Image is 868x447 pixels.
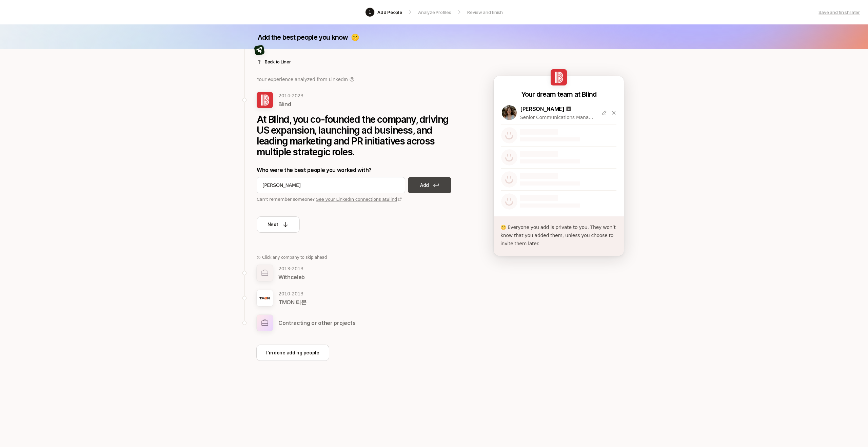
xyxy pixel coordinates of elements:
img: 955aa1b0_cd09_4fac_89fc_13c70c357747.jpg [551,69,567,85]
input: Add their name [262,181,399,189]
img: empty-company-logo.svg [257,265,273,281]
p: Your experience analyzed from LinkedIn [257,75,348,83]
a: Save and finish later [818,9,860,16]
p: Click any company to skip ahead [262,254,327,260]
p: Your dream team at [521,90,580,99]
p: Add People [377,9,402,16]
p: Back to Liner [265,58,291,65]
p: Add [420,181,429,189]
p: Next [268,220,278,229]
button: Add [408,177,451,193]
p: [PERSON_NAME] [520,104,565,113]
p: Can’t remember someone? [257,196,460,203]
p: Review and finish [467,9,503,16]
p: Withceleb [278,273,305,281]
p: Analyze Profiles [418,9,451,16]
p: Contracting or other projects [278,318,356,327]
p: 2013 - 2013 [278,265,305,273]
p: I'm done adding people [266,349,319,357]
img: 1592402737561 [502,105,517,120]
p: Who were the best people you worked with? [257,166,460,174]
a: See your LinkedIn connections atBlind [316,197,402,202]
p: At Blind, you co-founded the company, driving US expansion, launching ad business, and leading ma... [257,114,460,157]
button: Next [257,216,300,233]
p: 🤫 [351,33,359,42]
img: other-company-logo.svg [257,315,273,331]
img: default-avatar.svg [501,127,517,143]
p: 🤫 Everyone you add is private to you. They won’t know that you added them, unless you choose to i... [500,223,617,248]
p: Blind [278,100,303,109]
p: Add the best people you know [258,33,348,42]
p: 2010 - 2013 [278,290,307,298]
p: 2014 - 2023 [278,92,303,100]
img: default-avatar.svg [501,149,517,166]
img: c90d3eea_15fe_4a75_a4dd_16ec65c487f0.jpg [254,45,265,56]
img: e848a88c_b706_4b07_8c70_57c97d9df2ac.jpg [257,290,273,306]
img: default-avatar.svg [501,193,517,210]
p: Blind [582,90,596,99]
button: I'm done adding people [256,345,329,361]
p: TMON 티몬 [278,298,307,307]
p: Senior Communications Manager at Scale [520,113,596,121]
img: default-avatar.svg [501,171,517,188]
img: 955aa1b0_cd09_4fac_89fc_13c70c357747.jpg [257,92,273,108]
p: 1 [369,9,371,16]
